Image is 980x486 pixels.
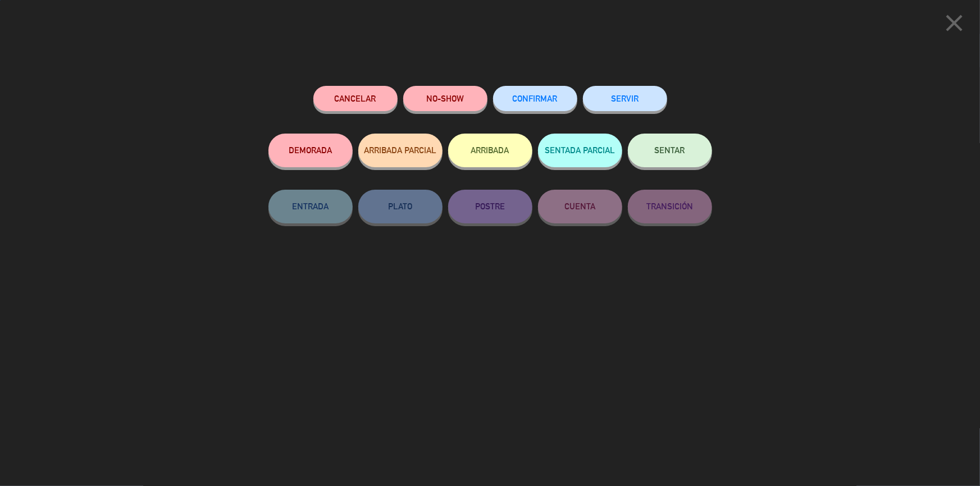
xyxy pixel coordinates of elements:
span: SENTAR [655,145,685,155]
button: SENTADA PARCIAL [538,134,622,167]
button: SERVIR [583,86,667,111]
button: CONFIRMAR [493,86,577,111]
button: ARRIBADA PARCIAL [358,134,443,167]
button: close [937,8,972,42]
button: POSTRE [448,190,532,223]
button: DEMORADA [268,134,353,167]
button: SENTAR [628,134,712,167]
span: ARRIBADA PARCIAL [364,145,436,155]
button: TRANSICIÓN [628,190,712,223]
button: PLATO [358,190,443,223]
span: CONFIRMAR [513,94,558,103]
button: Cancelar [313,86,398,111]
button: ARRIBADA [448,134,532,167]
button: ENTRADA [268,190,353,223]
button: NO-SHOW [403,86,487,111]
button: CUENTA [538,190,622,223]
i: close [940,9,968,37]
